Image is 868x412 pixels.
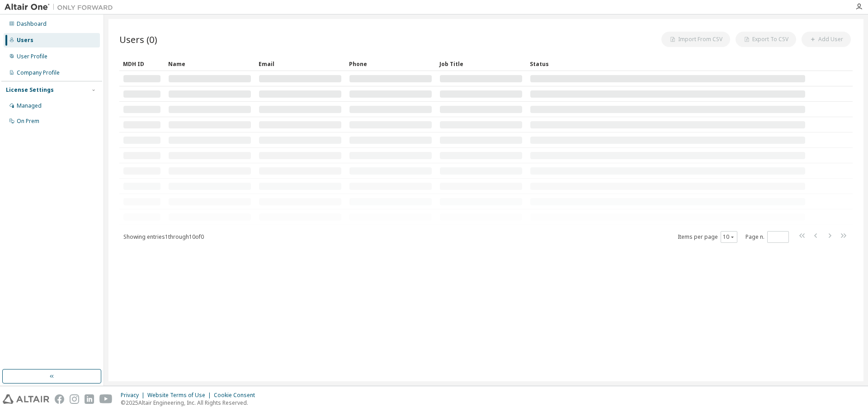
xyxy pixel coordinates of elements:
span: Showing entries 1 through 10 of 0 [123,233,204,241]
div: Website Terms of Use [147,392,214,399]
div: User Profile [17,53,47,60]
div: Name [168,57,251,71]
div: Dashboard [17,20,47,28]
button: 10 [723,233,735,241]
div: Privacy [121,392,147,399]
span: Page n. [745,231,789,243]
button: Add User [802,32,851,47]
img: altair_logo.svg [3,394,49,404]
div: Company Profile [17,69,60,76]
p: © 2025 Altair Engineering, Inc. All Rights Reserved. [121,399,260,407]
img: Altair One [5,3,118,12]
img: facebook.svg [55,394,64,404]
div: MDH ID [123,57,161,71]
button: Import From CSV [661,32,730,47]
div: License Settings [6,86,54,94]
img: instagram.svg [70,394,79,404]
div: On Prem [17,118,39,125]
button: Export To CSV [736,32,796,47]
img: linkedin.svg [85,394,94,404]
div: Users [17,37,33,44]
div: Phone [349,57,432,71]
div: Managed [17,102,42,109]
div: Status [530,57,806,71]
div: Job Title [439,57,523,71]
span: Users (0) [119,33,157,46]
div: Email [259,57,342,71]
img: youtube.svg [99,394,113,404]
div: Cookie Consent [214,392,260,399]
span: Items per page [678,231,737,243]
